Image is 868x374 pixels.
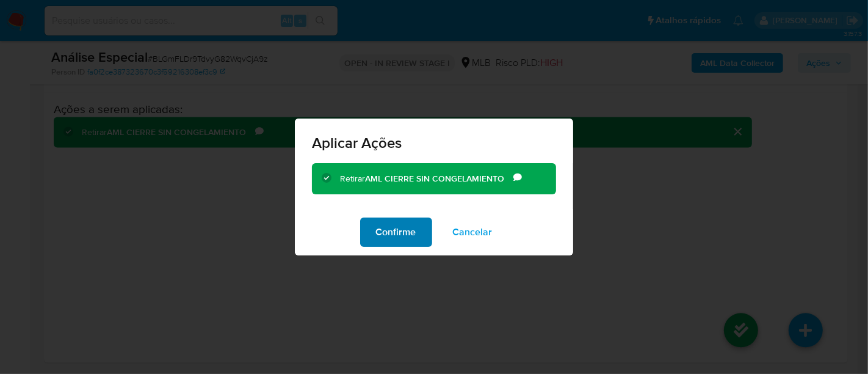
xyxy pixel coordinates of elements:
[365,172,504,185] b: AML CIERRE SIN CONGELAMIENTO
[340,173,513,185] div: Retirar
[360,218,432,247] button: Confirme
[453,219,493,246] span: Cancelar
[376,219,416,246] span: Confirme
[312,136,556,150] span: Aplicar Ações
[437,218,508,247] button: Cancelar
